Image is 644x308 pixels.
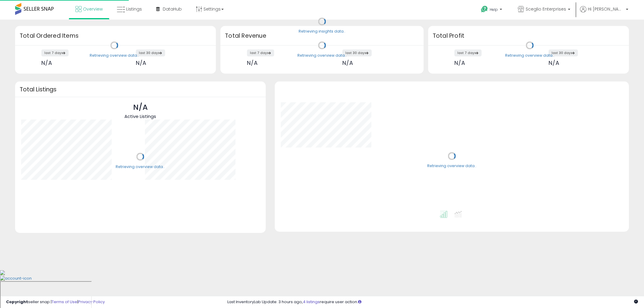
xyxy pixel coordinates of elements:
[116,164,165,170] div: Retrieving overview data..
[90,53,139,58] div: Retrieving overview data..
[83,6,103,12] span: Overview
[588,6,624,12] span: Hi [PERSON_NAME]
[126,6,142,12] span: Listings
[297,53,347,58] div: Retrieving overview data..
[163,6,182,12] span: DataHub
[476,1,508,20] a: Help
[481,5,488,13] i: Get Help
[505,53,554,58] div: Retrieving overview data..
[427,164,476,169] div: Retrieving overview data..
[526,6,566,12] span: Sceglio Enterprises
[580,6,628,20] a: Hi [PERSON_NAME]
[490,7,498,12] span: Help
